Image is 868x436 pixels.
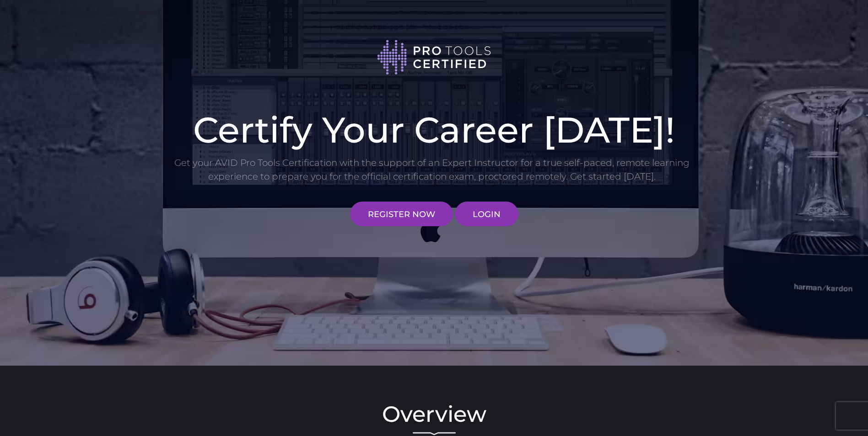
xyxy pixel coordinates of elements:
[377,39,491,76] img: Pro Tools Certified logo
[350,202,453,226] a: REGISTER NOW
[173,112,695,148] h1: Certify Your Career [DATE]!
[413,432,456,436] img: decorative line
[455,202,518,226] a: LOGIN
[173,156,690,183] p: Get your AVID Pro Tools Certification with the support of an Expert Instructor for a true self-pa...
[173,403,695,425] h2: Overview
